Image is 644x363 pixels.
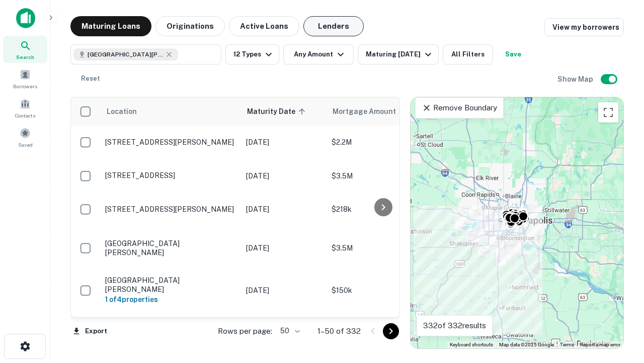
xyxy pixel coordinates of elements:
[366,48,434,60] div: Maturing [DATE]
[88,50,163,59] span: [GEOGRAPHIC_DATA][PERSON_NAME], [GEOGRAPHIC_DATA], [GEOGRAPHIC_DATA]
[332,137,432,148] p: $2.2M
[332,204,432,215] p: $218k
[246,204,321,215] p: [DATE]
[105,138,236,147] p: [STREET_ADDRESS][PERSON_NAME]
[560,342,574,347] a: Terms
[332,243,432,254] p: $3.5M
[276,324,301,338] div: 50
[413,335,446,348] img: Google
[246,243,321,254] p: [DATE]
[74,69,107,89] button: Reset
[247,105,308,117] span: Maturity Date
[450,341,493,348] button: Keyboard shortcuts
[246,285,321,296] p: [DATE]
[333,105,409,117] span: Mortgage Amount
[241,97,327,126] th: Maturity Date
[332,170,432,181] p: $3.5M
[105,171,236,180] p: [STREET_ADDRESS]
[218,325,272,337] p: Rows per page:
[580,342,620,347] a: Report a map error
[16,53,34,61] span: Search
[3,124,47,151] a: Saved
[383,323,399,339] button: Go to next page
[105,294,236,305] h6: 1 of 4 properties
[13,82,37,90] span: Borrowers
[544,18,624,36] a: View my borrowers
[100,97,241,126] th: Location
[246,170,321,181] p: [DATE]
[105,276,236,294] p: [GEOGRAPHIC_DATA][PERSON_NAME]
[499,342,554,347] span: Map data ©2025 Google
[358,44,439,65] button: Maturing [DATE]
[443,44,493,65] button: All Filters
[106,105,137,117] span: Location
[3,65,47,92] a: Borrowers
[70,16,151,36] button: Maturing Loans
[155,16,225,36] button: Originations
[413,335,446,348] a: Open this area in Google Maps (opens a new window)
[283,44,354,65] button: Any Amount
[18,141,33,149] span: Saved
[70,324,110,339] button: Export
[594,282,644,331] iframe: Chat Widget
[598,102,618,123] button: Toggle fullscreen view
[423,320,486,332] p: 332 of 332 results
[3,36,47,63] a: Search
[303,16,364,36] button: Lenders
[3,94,47,122] a: Contacts
[497,44,529,65] button: Save your search to get updates of matches that match your search criteria.
[327,97,437,126] th: Mortgage Amount
[16,8,35,28] img: capitalize-icon.png
[422,102,497,114] p: Remove Boundary
[332,285,432,296] p: $150k
[229,16,299,36] button: Active Loans
[15,111,35,119] span: Contacts
[225,44,279,65] button: 12 Types
[411,97,623,348] div: 0 0
[246,137,321,148] p: [DATE]
[557,74,595,85] h6: Show Map
[105,239,236,257] p: [GEOGRAPHIC_DATA][PERSON_NAME]
[317,325,361,337] p: 1–50 of 332
[105,205,236,214] p: [STREET_ADDRESS][PERSON_NAME]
